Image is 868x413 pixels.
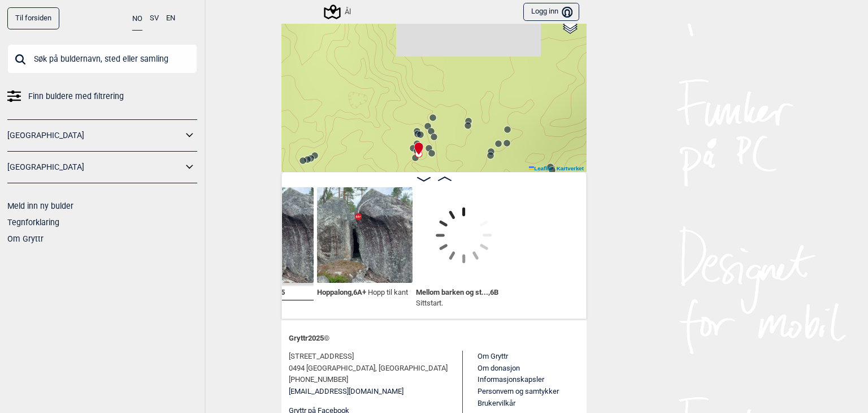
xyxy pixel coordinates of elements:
[478,399,515,407] a: Brukervilkår
[7,201,73,210] a: Meld inn ny bulder
[289,374,348,386] span: [PHONE_NUMBER]
[557,165,584,171] a: Kartverket
[289,386,403,398] a: [EMAIL_ADDRESS][DOMAIN_NAME]
[529,165,552,171] a: Leaflet
[523,3,579,21] button: Logg inn
[7,88,197,105] a: Finn buldere med filtrering
[317,286,366,296] span: Hoppalong , 6A+
[478,364,520,372] a: Om donasjon
[7,7,59,29] a: Til forsiden
[553,165,555,171] span: |
[289,326,579,351] div: Gryttr 2025 ©
[7,127,183,144] a: [GEOGRAPHIC_DATA]
[478,352,508,360] a: Om Gryttr
[166,7,175,29] button: EN
[478,375,544,384] a: Informasjonskapsler
[416,286,498,296] span: Mellom barken og st... , 6B
[317,187,413,283] img: Hoppalong
[7,218,59,227] a: Tegnforklaring
[366,288,408,296] span: Hopp til kant
[289,351,354,363] span: [STREET_ADDRESS]
[289,363,448,375] span: 0494 [GEOGRAPHIC_DATA], [GEOGRAPHIC_DATA]
[150,7,159,29] button: SV
[478,387,559,395] a: Personvern og samtykker
[325,5,351,19] div: Ål
[28,88,124,105] span: Finn buldere med filtrering
[7,159,183,175] a: [GEOGRAPHIC_DATA]
[132,7,142,31] button: NO
[416,298,498,309] p: Sittstart.
[7,234,44,243] a: Om Gryttr
[559,14,581,39] a: Layers
[7,44,197,74] input: Søk på buldernavn, sted eller samling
